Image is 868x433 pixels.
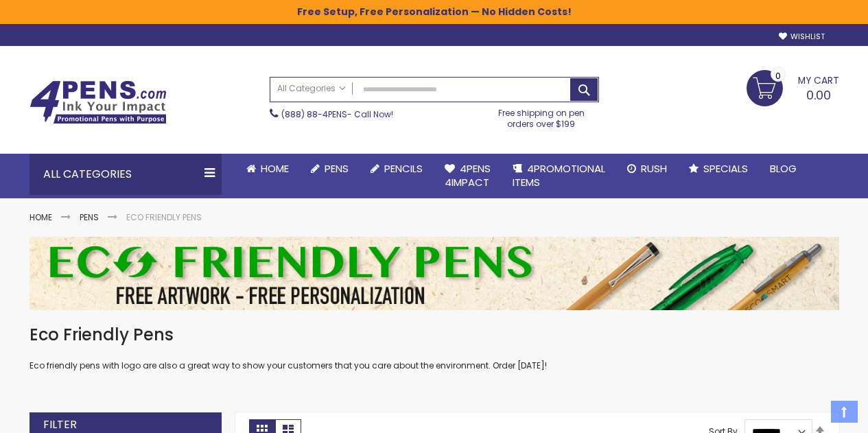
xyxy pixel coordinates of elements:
[831,401,858,423] a: Top
[641,161,667,176] span: Rush
[502,154,616,198] a: 4PROMOTIONALITEMS
[360,154,434,184] a: Pencils
[30,211,52,223] a: Home
[770,161,797,176] span: Blog
[775,69,781,82] span: 0
[484,102,599,130] div: Free shipping on pen orders over $199
[277,83,346,94] span: All Categories
[325,161,349,176] span: Pens
[30,80,167,124] img: 4Pens Custom Pens and Promotional Products
[30,154,222,195] div: All Categories
[281,108,393,120] span: - Call Now!
[126,211,202,223] strong: Eco Friendly Pens
[80,211,99,223] a: Pens
[235,154,300,184] a: Home
[270,78,353,100] a: All Categories
[616,154,678,184] a: Rush
[30,360,839,371] p: Eco friendly pens with logo are also a great way to show your customers that you care about the e...
[30,324,839,346] h1: Eco Friendly Pens
[261,161,289,176] span: Home
[678,154,759,184] a: Specials
[759,154,808,184] a: Blog
[806,86,831,104] span: 0.00
[434,154,502,198] a: 4Pens4impact
[384,161,423,176] span: Pencils
[747,70,839,104] a: 0.00 0
[30,237,839,311] img: Eco Friendly Pens
[703,161,748,176] span: Specials
[43,417,77,432] strong: Filter
[281,108,347,120] a: (888) 88-4PENS
[779,32,825,42] a: Wishlist
[513,161,605,189] span: 4PROMOTIONAL ITEMS
[445,161,491,189] span: 4Pens 4impact
[300,154,360,184] a: Pens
